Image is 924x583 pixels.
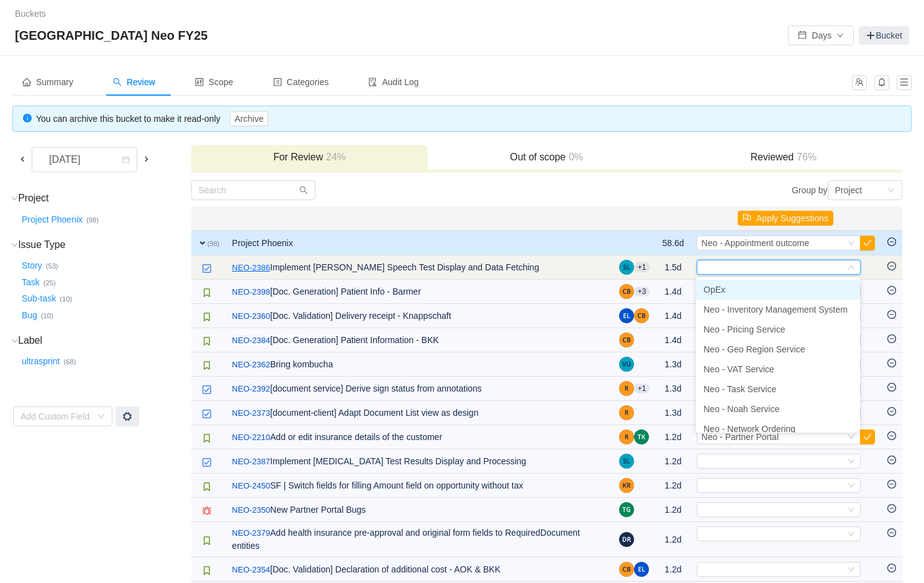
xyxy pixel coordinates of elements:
img: CB [634,308,649,323]
button: Project Phoenix [19,209,86,229]
small: (98) [207,240,220,247]
span: 0% [566,152,583,162]
span: [GEOGRAPHIC_DATA] Neo FY25 [15,25,215,45]
i: icon: down [848,566,855,574]
small: (25) [43,279,56,287]
td: 1.2d [656,522,690,558]
td: 1.4d [656,304,690,328]
td: [Doc. Generation] Patient Info - Barmer [226,280,613,304]
img: 10318 [202,264,212,273]
a: NEO-2450 [232,480,270,492]
i: icon: down [848,433,855,442]
h3: Label [19,334,190,347]
td: 1.4d [656,328,690,352]
button: icon: check [860,429,875,444]
span: Neo - Appointment outcome [702,238,810,248]
button: Sub-task [19,289,60,309]
td: [Doc. Validation] Delivery receipt - Knappschaft [226,304,613,328]
i: icon: minus-circle [887,359,896,367]
span: 76% [794,152,817,162]
i: icon: minus-circle [887,334,896,343]
button: icon: flagApply Suggestions [738,211,833,226]
small: (53) [46,262,58,270]
aui-badge: +3 [634,287,650,296]
img: CB [619,562,634,577]
small: (68) [63,358,76,365]
img: TG [619,502,634,517]
img: SK [619,454,634,469]
i: icon: control [195,78,204,86]
span: Summary [22,77,73,87]
img: 10315 [202,433,212,443]
span: Scope [195,77,233,87]
h3: Project [19,192,190,204]
i: icon: down [887,186,895,195]
td: 1.2d [656,425,690,449]
div: [DATE] [39,148,93,172]
a: NEO-2210 [232,431,270,444]
i: icon: search [113,78,122,86]
td: Project Phoenix [226,231,613,255]
a: Buckets [15,9,46,19]
h3: Reviewed [671,151,896,163]
img: 10318 [202,457,212,467]
button: icon: team [852,75,867,90]
i: icon: search [299,186,308,195]
span: Audit Log [368,77,419,87]
img: 10315 [202,360,212,370]
i: icon: down [848,239,855,248]
button: Bug [19,305,41,325]
span: Categories [273,77,329,87]
td: 1.2d [656,558,690,582]
img: CB [619,333,634,347]
a: NEO-2373 [232,407,270,420]
i: icon: minus-circle [887,528,896,537]
td: 1.2d [656,498,690,522]
i: icon: minus-circle [887,383,896,392]
i: icon: minus-circle [887,431,896,440]
img: 10315 [202,536,212,546]
img: EL [634,562,649,577]
a: NEO-2386 [232,262,270,274]
span: Neo - Inventory Management System [704,305,848,314]
img: 10315 [202,482,212,492]
img: 10318 [202,409,212,419]
i: icon: calendar [122,156,130,165]
img: R [619,405,634,420]
div: Add Custom Field [20,410,91,423]
i: icon: minus-circle [887,456,896,464]
img: KR [619,478,634,493]
td: [document service] Derive sign status from annotations [226,377,613,401]
button: icon: menu [897,75,912,90]
img: DR [619,532,634,547]
i: icon: minus-circle [887,286,896,295]
aui-badge: +1 [634,262,650,272]
span: OpEx [704,285,725,295]
a: NEO-2398 [232,286,270,298]
i: icon: minus-circle [887,564,896,572]
td: Add health insurance pre-approval and original form fields to RequiredDocument entities [226,522,613,558]
img: 10315 [202,312,212,322]
img: VU [619,357,634,372]
img: TK [634,429,649,444]
i: icon: down [848,506,855,515]
i: icon: minus-circle [887,480,896,489]
td: 1.4d [656,280,690,304]
a: NEO-2387 [232,456,270,468]
i: icon: down [848,264,855,272]
img: CB [619,284,634,299]
img: SK [619,260,634,275]
td: 58.6d [656,231,690,255]
td: Implement [MEDICAL_DATA] Test Results Display and Processing [226,449,613,474]
a: NEO-2379 [232,527,270,539]
div: Project [835,181,863,200]
i: icon: minus-circle [887,407,896,416]
button: ultrasprint [19,352,63,372]
h3: Issue Type [19,239,190,251]
aui-badge: +1 [634,383,650,393]
i: icon: down [848,482,855,490]
span: Neo - Network Ordering [704,424,795,434]
img: EL [619,308,634,323]
small: (10) [41,312,53,319]
i: icon: down [848,530,855,539]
